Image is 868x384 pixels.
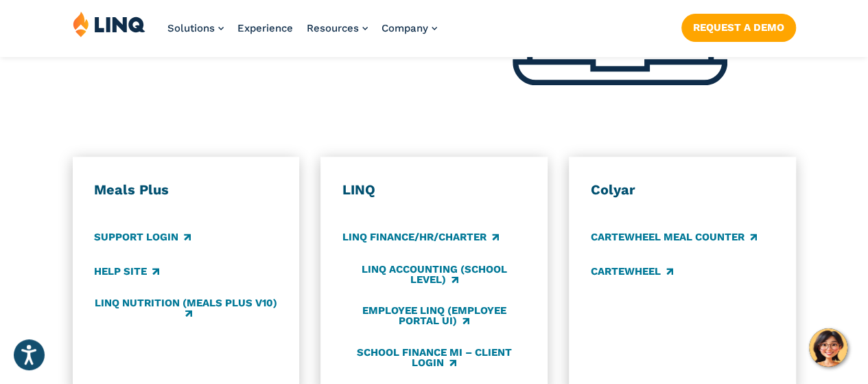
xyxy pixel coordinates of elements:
a: LINQ Accounting (school level) [342,264,526,286]
a: Help Site [94,264,159,279]
h3: Meals Plus [94,181,277,199]
img: LINQ | K‑12 Software [73,11,145,37]
a: Company [382,22,437,34]
span: Company [382,22,428,34]
a: LINQ Finance/HR/Charter [342,230,499,245]
a: School Finance MI – Client Login [342,346,526,369]
span: Solutions [167,22,215,34]
h3: Colyar [591,181,774,199]
h3: LINQ [342,181,526,199]
a: Employee LINQ (Employee Portal UI) [342,305,526,328]
a: Resources [307,22,368,34]
a: Solutions [167,22,224,34]
a: Experience [237,22,293,34]
a: Support Login [94,230,191,245]
a: CARTEWHEEL Meal Counter [591,230,757,245]
nav: Button Navigation [681,11,796,41]
nav: Primary Navigation [167,11,437,56]
span: Resources [307,22,359,34]
a: CARTEWHEEL [591,264,673,279]
button: Hello, have a question? Let’s chat. [809,328,847,367]
a: LINQ Nutrition (Meals Plus v10) [94,297,277,320]
a: Request a Demo [681,14,796,41]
